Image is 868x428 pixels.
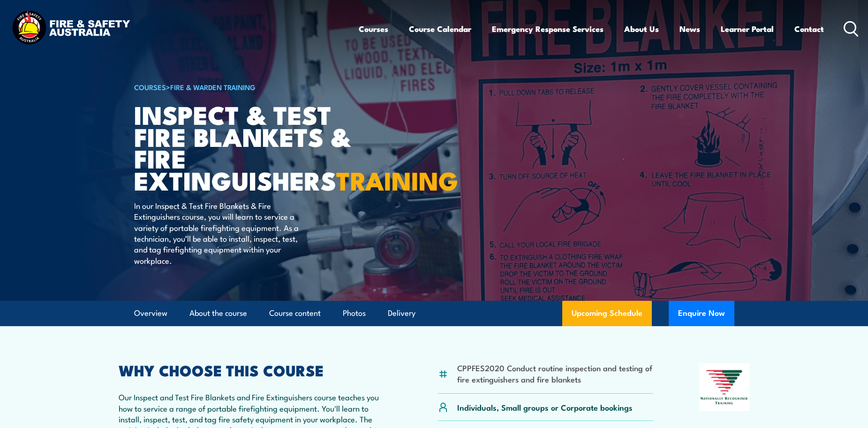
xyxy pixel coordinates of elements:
h2: WHY CHOOSE THIS COURSE [119,363,392,376]
strong: TRAINING [336,160,458,199]
a: Overview [134,301,167,326]
button: Enquire Now [669,301,734,326]
a: About the course [189,301,247,326]
a: Upcoming Schedule [562,301,652,326]
a: Courses [359,16,388,41]
li: CPPFES2020 Conduct routine inspection and testing of fire extinguishers and fire blankets [457,362,654,384]
img: Nationally Recognised Training logo. [699,363,750,411]
a: Fire & Warden Training [170,82,256,92]
a: Course content [269,301,321,326]
h1: Inspect & Test Fire Blankets & Fire Extinguishers [134,103,366,191]
a: Course Calendar [409,16,471,41]
p: In our Inspect & Test Fire Blankets & Fire Extinguishers course, you will learn to service a vari... [134,200,305,266]
h6: > [134,81,366,92]
a: News [679,16,700,41]
a: Learner Portal [721,16,774,41]
a: Delivery [388,301,415,326]
a: Photos [343,301,366,326]
a: Emergency Response Services [492,16,604,41]
p: Individuals, Small groups or Corporate bookings [457,402,633,413]
a: COURSES [134,82,166,92]
a: About Us [624,16,659,41]
a: Contact [794,16,824,41]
